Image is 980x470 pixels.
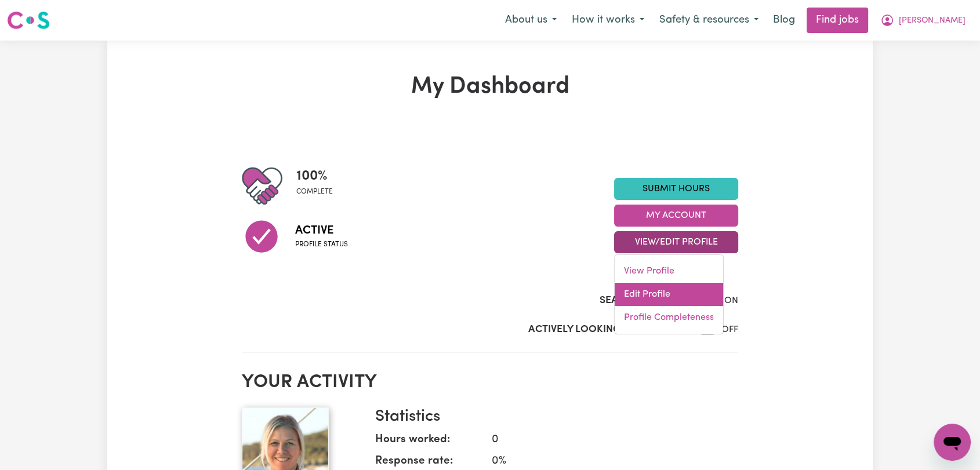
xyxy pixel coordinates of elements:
[528,322,684,337] label: Actively Looking for Clients
[482,453,729,470] dd: 0 %
[615,283,723,306] a: Edit Profile
[615,260,723,283] a: View Profile
[242,73,738,101] h1: My Dashboard
[498,8,564,32] button: About us
[934,424,971,461] iframe: Button to launch messaging window
[615,306,723,329] a: Profile Completeness
[600,293,687,308] label: Search Visibility
[766,8,802,33] a: Blog
[296,166,342,206] div: Profile completeness: 100%
[614,231,738,253] button: View/Edit Profile
[375,407,729,427] h3: Statistics
[7,7,50,34] a: Careseekers logo
[614,205,738,227] button: My Account
[296,166,333,187] span: 100 %
[242,371,738,394] h2: Your activity
[724,296,738,305] span: ON
[614,178,738,200] a: Submit Hours
[296,187,333,197] span: complete
[482,432,729,449] dd: 0
[807,8,868,33] a: Find jobs
[375,432,482,453] dt: Hours worked:
[652,8,766,32] button: Safety & resources
[721,325,738,334] span: OFF
[295,239,348,250] span: Profile status
[614,254,724,334] div: View/Edit Profile
[295,222,348,239] span: Active
[564,8,652,32] button: How it works
[899,14,966,27] span: [PERSON_NAME]
[873,8,973,32] button: My Account
[7,10,50,31] img: Careseekers logo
